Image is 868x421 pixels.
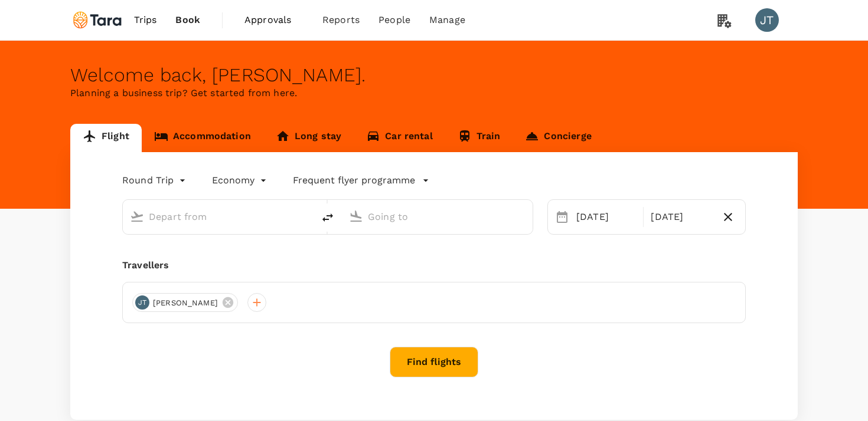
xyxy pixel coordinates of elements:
[70,64,798,86] div: Welcome back , [PERSON_NAME] .
[70,86,798,100] p: Planning a business trip? Get started from here.
[175,13,200,27] span: Book
[263,124,354,152] a: Long stay
[322,13,360,27] span: Reports
[212,171,269,190] div: Economy
[70,7,125,33] img: Tara Climate Ltd
[293,173,415,188] p: Frequent flyer programme
[314,203,342,232] button: delete
[390,347,478,377] button: Find flights
[429,13,465,27] span: Manage
[122,171,188,190] div: Round Trip
[524,215,527,218] button: Open
[149,208,289,226] input: Depart from
[70,124,142,152] a: Flight
[293,173,429,188] button: Frequent flyer programme
[354,124,445,152] a: Car rental
[513,124,603,152] a: Concierge
[142,124,263,152] a: Accommodation
[646,205,715,229] div: [DATE]
[244,13,304,27] span: Approvals
[122,258,746,272] div: Travellers
[445,124,513,152] a: Train
[305,215,308,218] button: Open
[146,297,225,309] span: [PERSON_NAME]
[135,295,149,310] div: JT
[132,293,238,312] div: JT[PERSON_NAME]
[378,13,410,27] span: People
[572,205,641,229] div: [DATE]
[368,208,508,226] input: Going to
[134,13,157,27] span: Trips
[755,8,779,32] div: JT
